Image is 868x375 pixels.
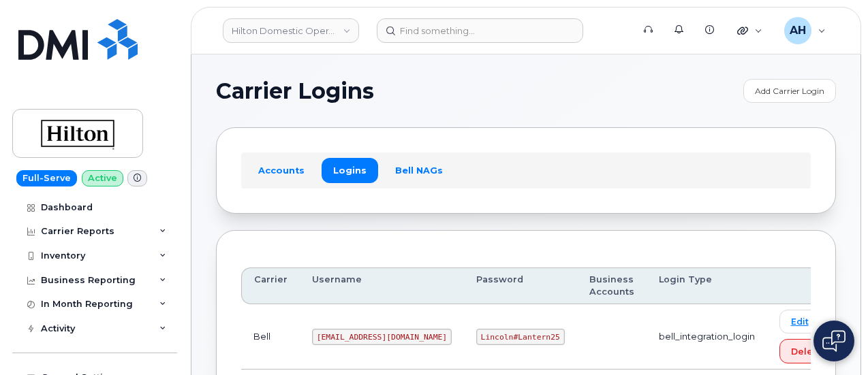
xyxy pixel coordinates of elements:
code: [EMAIL_ADDRESS][DOMAIN_NAME] [312,329,452,345]
span: Delete [791,345,822,358]
code: Lincoln#Lantern25 [476,329,565,345]
th: Carrier [241,267,300,305]
td: Bell [241,304,300,370]
th: Login Type [647,267,767,305]
button: Delete [779,339,834,363]
th: Password [464,267,577,305]
td: bell_integration_login [647,304,767,370]
a: Logins [322,158,378,182]
img: Open chat [822,330,846,352]
a: Add Carrier Login [743,79,836,103]
th: Username [300,267,464,305]
a: Edit [779,310,820,333]
a: Bell NAGs [384,158,454,182]
span: Carrier Logins [216,81,374,101]
th: Business Accounts [577,267,647,305]
a: Accounts [247,158,316,182]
